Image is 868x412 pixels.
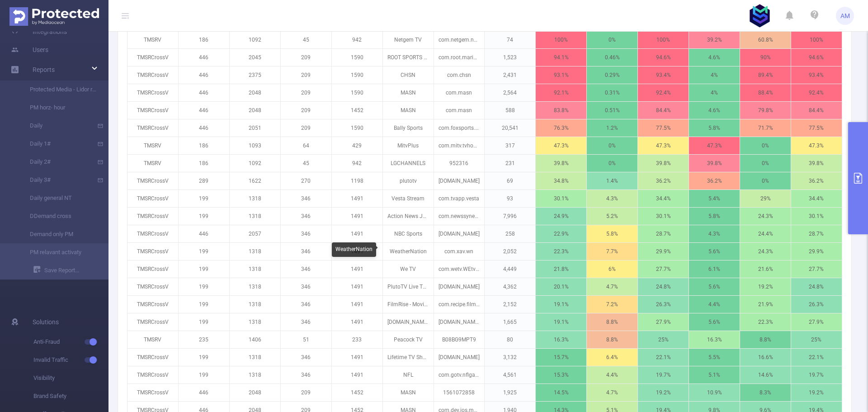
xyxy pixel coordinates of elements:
p: 1318 [230,349,280,366]
p: com.masn [434,84,485,101]
p: 8.8% [587,331,637,348]
p: 3,132 [485,349,535,366]
p: [DOMAIN_NAME] [434,172,485,189]
p: 346 [281,349,331,366]
p: Peacock TV [383,331,434,348]
p: TMSRCrossV [127,190,178,207]
p: TMSRCrossV [127,366,178,384]
p: 27.7% [638,260,689,278]
p: 5.5% [689,349,740,366]
p: 80 [485,331,535,348]
p: 21.9% [740,296,791,313]
p: 199 [179,260,229,278]
p: 28.7% [791,225,842,242]
p: 93.1% [536,66,586,84]
p: TMSRCrossV [127,102,178,119]
a: Daily 3# [18,171,98,189]
p: 47.3% [791,137,842,154]
p: 346 [281,225,331,242]
p: 83.8% [536,102,586,119]
p: 1406 [230,331,280,348]
p: 2051 [230,119,280,137]
p: 28.7% [638,225,689,242]
p: 74 [485,31,535,48]
p: 19.7% [638,366,689,384]
p: 1590 [332,119,382,137]
p: 1590 [332,66,382,84]
p: 4,449 [485,260,535,278]
p: 209 [281,84,331,101]
p: 20.1% [536,278,586,295]
p: com.chsn [434,66,485,84]
p: 0% [587,31,637,48]
p: com.xav.wn [434,243,485,260]
p: 199 [179,366,229,384]
p: 199 [179,278,229,295]
p: 5.8% [689,208,740,225]
p: 1.2% [587,119,637,137]
p: 446 [179,102,229,119]
p: 1491 [332,260,382,278]
p: 92.4% [791,84,842,101]
p: 346 [281,208,331,225]
p: 4.4% [689,296,740,313]
p: 34.4% [638,190,689,207]
p: com.masn [434,102,485,119]
p: 4.3% [587,190,637,207]
p: Netgem TV [383,31,434,48]
p: NBC Sports [383,225,434,242]
p: 5.6% [689,313,740,331]
p: 92.1% [536,84,586,101]
p: Action News Jax - News App [383,208,434,225]
p: 88.4% [740,84,791,101]
p: 1092 [230,155,280,172]
p: 7.2% [587,296,637,313]
p: 29% [740,190,791,207]
p: 36.2% [638,172,689,189]
span: Visibility [33,369,108,387]
p: 76.3% [536,119,586,137]
p: [DOMAIN_NAME] [434,225,485,242]
p: 77.5% [791,119,842,137]
p: TMSRV [127,137,178,154]
p: 199 [179,296,229,313]
p: 186 [179,137,229,154]
p: 209 [281,49,331,66]
p: 15.3% [536,366,586,384]
p: 6.4% [587,349,637,366]
p: [DOMAIN_NAME][PERSON_NAME] [434,313,485,331]
p: 1318 [230,366,280,384]
p: 89.4% [740,66,791,84]
p: 24.3% [740,208,791,225]
p: 199 [179,349,229,366]
a: PM relavant activaty [18,243,98,261]
p: 0% [740,155,791,172]
img: Protected Media [9,7,99,26]
p: 30.1% [791,208,842,225]
p: 94.1% [536,49,586,66]
p: Vesta Stream [383,190,434,207]
p: 186 [179,155,229,172]
p: 446 [179,119,229,137]
p: 446 [179,66,229,84]
p: 24.3% [740,243,791,260]
p: 1318 [230,296,280,313]
p: We TV [383,260,434,278]
p: [DOMAIN_NAME] [434,278,485,295]
p: 270 [281,172,331,189]
p: com.recipe.filmrise [434,296,485,313]
p: TMSRCrossV [127,243,178,260]
p: FilmRise - Movies and TV Shows [383,296,434,313]
p: 2045 [230,49,280,66]
p: 69 [485,172,535,189]
p: 346 [281,313,331,331]
p: 39.8% [638,155,689,172]
p: TMSRCrossV [127,119,178,137]
p: 235 [179,331,229,348]
p: 346 [281,296,331,313]
p: 94.6% [791,49,842,66]
p: 4% [689,84,740,101]
p: com.gotv.nflgamecenter.us.lite [434,366,485,384]
p: 24.4% [740,225,791,242]
p: 199 [179,208,229,225]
